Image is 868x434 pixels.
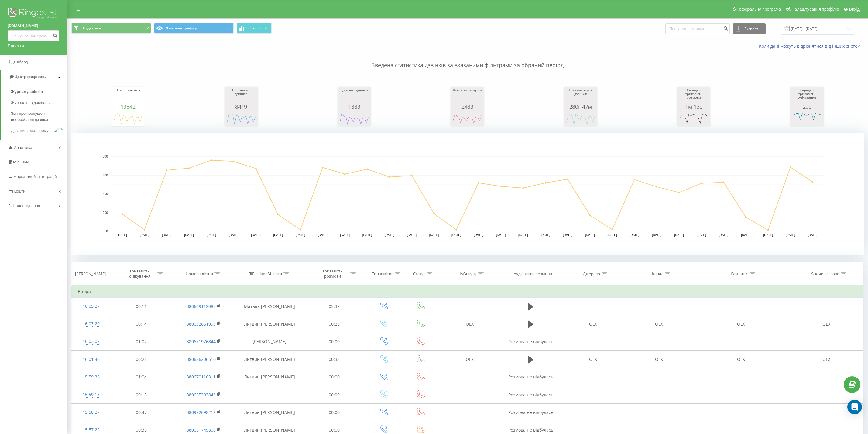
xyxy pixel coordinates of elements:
span: Звіт про пропущені необроблені дзвінки [11,111,64,123]
td: 00:00 [304,368,365,386]
text: [DATE] [207,233,216,237]
text: [DATE] [786,233,795,237]
div: Open Intercom Messenger [847,400,862,414]
span: Розмова не відбулась [508,409,553,415]
span: Всі дзвінки [81,26,101,31]
div: Кампанія [731,271,748,276]
div: Тривалість усіх дзвінків [565,88,596,104]
span: Дзвінки в реальному часі [11,128,57,134]
svg: A chart. [565,110,596,128]
a: [DOMAIN_NAME] [8,23,59,29]
td: OLX [790,315,863,333]
span: Mini CRM [13,160,29,164]
span: Налаштування [13,203,40,208]
a: 380670116311 [187,374,216,380]
button: Джерела трафіку [154,23,234,34]
div: 15:59:36 [78,371,105,383]
text: 400 [103,192,108,196]
td: OLX [560,350,626,368]
div: Середня тривалість розмови [678,88,709,104]
text: [DATE] [429,233,439,237]
text: [DATE] [518,233,528,237]
text: [DATE] [674,233,684,237]
td: Литвин [PERSON_NAME] [235,315,304,333]
div: A chart. [71,133,864,255]
text: [DATE] [251,233,261,237]
text: [DATE] [117,233,127,237]
span: Дашборд [11,60,28,64]
text: [DATE] [585,233,595,237]
a: 380972698212 [187,409,216,415]
span: Графік [249,26,260,30]
svg: A chart. [113,110,143,128]
text: [DATE] [451,233,461,237]
td: 00:21 [111,350,172,368]
text: [DATE] [407,233,417,237]
div: Тривалість очікування [123,268,156,279]
a: 380669112085 [187,303,216,309]
text: 200 [103,211,108,214]
svg: A chart. [452,110,482,128]
text: [DATE] [763,233,773,237]
text: [DATE] [474,233,483,237]
div: 16:03:29 [78,318,105,330]
a: Дзвінки в реальному часіNEW [11,125,67,136]
div: Цільових дзвінків [339,88,369,104]
text: [DATE] [385,233,394,237]
td: 00:00 [304,386,365,404]
div: Тип дзвінка [372,271,393,276]
text: [DATE] [296,233,305,237]
td: 01:02 [111,333,172,350]
td: OLX [438,315,502,333]
button: Експорт [733,23,766,34]
td: 05:37 [304,298,365,315]
td: OLX [692,315,790,333]
div: Тривалість розмови [316,268,349,279]
text: [DATE] [808,233,818,237]
span: Розмова не відбулась [508,427,553,433]
td: 00:14 [111,315,172,333]
text: [DATE] [652,233,662,237]
td: 00:15 [111,386,172,404]
div: Статус [413,271,425,276]
div: Джерело [583,271,600,276]
div: 280г 47м [565,104,596,110]
div: 1883 [339,104,369,110]
td: 01:04 [111,368,172,386]
td: OLX [626,350,692,368]
div: ПІБ співробітника [248,271,282,276]
a: Журнал дзвінків [11,86,67,97]
div: 2483 [452,104,482,110]
div: 16:05:27 [78,300,105,312]
td: Литвин [PERSON_NAME] [235,350,304,368]
input: Пошук за номером [8,30,59,41]
div: Номер клієнта [186,271,213,276]
svg: A chart. [678,110,709,128]
div: A chart. [792,110,822,128]
td: OLX [560,315,626,333]
text: 0 [106,230,108,233]
a: 380686206510 [187,356,216,362]
div: Аудіозапис розмови [514,271,552,276]
td: OLX [692,350,790,368]
button: Всі дзвінки [71,23,151,34]
a: 380665393843 [187,392,216,398]
a: 380681749808 [187,427,216,433]
div: 1м 13с [678,104,709,110]
td: 00:28 [304,315,365,333]
td: 00:00 [304,404,365,421]
div: 15:58:27 [78,406,105,418]
text: [DATE] [140,233,149,237]
div: Проекти [8,43,24,49]
text: [DATE] [719,233,729,237]
div: [PERSON_NAME] [75,271,106,276]
div: Всього дзвінків [113,88,143,104]
text: [DATE] [496,233,506,237]
div: Дзвонили вперше [452,88,482,104]
td: OLX [790,350,863,368]
td: [PERSON_NAME] [235,333,304,350]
